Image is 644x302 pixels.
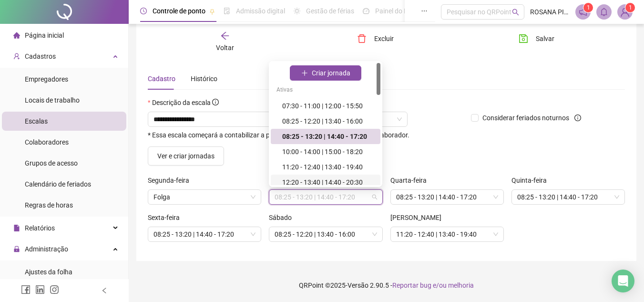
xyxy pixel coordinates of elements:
[157,151,215,161] span: Ver e criar jornadas
[13,224,20,231] span: file
[275,190,377,204] span: 08:25 - 13:20 | 14:40 - 17:20
[25,159,78,167] span: Grupos de acesso
[294,8,300,14] span: sun
[216,44,234,52] span: Voltar
[519,34,528,43] span: save
[212,99,219,105] span: info-circle
[148,175,195,186] label: Segunda-feira
[312,68,350,78] span: Criar jornada
[25,201,73,209] span: Regras de horas
[396,190,498,204] span: 08:25 - 13:20 | 14:40 - 17:20
[618,5,632,19] img: 65668
[357,34,367,43] span: delete
[629,4,632,11] span: 1
[35,285,45,294] span: linkedin
[306,7,354,15] span: Gestão de férias
[21,285,31,294] span: facebook
[25,117,48,125] span: Escalas
[574,115,581,121] span: info-circle
[25,96,80,104] span: Locais de trabalho
[25,224,55,232] span: Relatórios
[224,8,230,14] span: file-done
[25,180,91,188] span: Calendário de feriados
[50,285,59,294] span: instagram
[375,7,412,15] span: Painel do DP
[25,31,64,39] span: Página inicial
[348,281,368,289] span: Versão
[148,132,409,139] span: * Essa escala começará a contabilizar a partir da data de início da escala do colaborador.
[390,175,433,186] label: Quarta-feira
[282,116,375,126] div: 08:25 - 12:20 | 13:40 - 16:00
[511,175,553,186] label: Quinta-feira
[625,3,635,12] sup: Atualize o seu contato no menu Meus Dados
[148,146,224,166] button: Ver e criar jornadas
[25,268,72,276] span: Ajustes da folha
[282,146,375,157] div: 10:00 - 14:00 | 15:00 - 18:20
[148,75,175,83] span: Cadastro
[517,190,619,204] span: 08:25 - 13:20 | 14:40 - 17:20
[129,269,644,302] footer: QRPoint © 2025 - 2.90.5 -
[13,52,20,59] span: user-add
[153,190,256,204] span: Folga
[25,75,68,83] span: Empregadores
[140,8,147,14] span: clock-circle
[479,113,573,123] span: Considerar feriados noturnos
[363,8,369,14] span: dashboard
[25,138,69,146] span: Colaboradores
[191,73,217,84] div: Histórico
[301,70,308,76] span: plus
[579,8,587,16] span: notification
[152,99,211,106] span: Descrição da escala
[282,131,375,142] div: 08:25 - 13:20 | 14:40 - 17:20
[282,162,375,172] div: 11:20 - 12:40 | 13:40 - 19:40
[536,33,554,44] span: Salvar
[282,101,375,111] div: 07:30 - 11:00 | 12:00 - 15:50
[530,7,570,17] span: ROSANA PICON LAGE
[421,8,428,14] span: ellipsis
[350,31,401,46] button: Excluir
[587,4,590,11] span: 1
[512,9,519,16] span: search
[583,3,593,12] sup: 1
[148,212,186,223] label: Sexta-feira
[13,245,20,252] span: lock
[374,33,394,44] span: Excluir
[271,83,380,98] div: Ativas
[220,31,230,41] span: arrow-left
[153,7,205,15] span: Controle de ponto
[269,212,298,223] label: Sábado
[275,227,377,241] span: 08:25 - 12:20 | 13:40 - 16:00
[600,8,608,16] span: bell
[282,177,375,187] div: 12:20 - 13:40 | 14:40 - 20:30
[396,227,498,241] span: 11:20 - 12:40 | 13:40 - 19:40
[290,65,361,81] button: Criar jornada
[101,287,108,294] span: left
[511,31,562,46] button: Salvar
[392,281,474,289] span: Reportar bug e/ou melhoria
[612,270,634,292] div: Open Intercom Messenger
[209,9,215,14] span: pushpin
[153,227,256,241] span: 08:25 - 13:20 | 14:40 - 17:20
[390,212,448,223] label: Domingo
[25,245,68,253] span: Administração
[236,7,285,15] span: Admissão digital
[13,31,20,38] span: home
[25,52,56,60] span: Cadastros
